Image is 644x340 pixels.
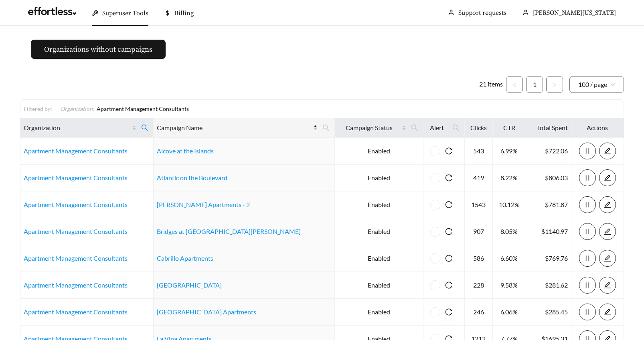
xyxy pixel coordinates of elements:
[533,9,616,17] span: [PERSON_NAME][US_STATE]
[579,304,596,320] button: pause
[440,308,457,316] span: reload
[579,282,595,289] span: pause
[157,123,312,133] span: Campaign Name
[465,299,493,326] td: 246
[157,201,250,208] a: [PERSON_NAME] Apartments - 2
[546,76,563,93] li: Next Page
[440,255,457,262] span: reload
[599,201,616,208] a: edit
[24,123,130,133] span: Organization
[526,245,571,272] td: $769.76
[440,169,457,186] button: reload
[479,76,503,93] li: 21 items
[24,254,128,262] a: Apartment Management Consultants
[493,272,526,299] td: 9.58%
[411,124,418,131] span: search
[579,277,596,294] button: pause
[157,227,301,235] a: Bridges at [GEOGRAPHIC_DATA][PERSON_NAME]
[527,76,543,93] a: 1
[552,82,557,87] span: right
[452,124,460,131] span: search
[579,196,596,213] button: pause
[599,147,616,155] span: edit
[599,255,616,262] span: edit
[44,44,152,55] span: Organizations without campaigns
[599,308,616,316] span: edit
[141,124,148,131] span: search
[335,245,423,272] td: Enabled
[579,223,596,240] button: pause
[526,165,571,191] td: $806.03
[157,174,227,181] a: Atlantic on the Boulevard
[465,138,493,165] td: 543
[599,282,616,289] span: edit
[599,304,616,320] button: edit
[335,272,423,299] td: Enabled
[465,165,493,191] td: 419
[24,174,128,181] a: Apartment Management Consultants
[599,228,616,235] span: edit
[465,272,493,299] td: 228
[174,9,194,17] span: Billing
[493,218,526,245] td: 8.05%
[157,308,256,316] a: [GEOGRAPHIC_DATA] Apartments
[335,218,423,245] td: Enabled
[138,121,152,134] span: search
[526,138,571,165] td: $722.06
[579,308,595,316] span: pause
[599,254,616,262] a: edit
[157,147,214,155] a: Alcove at the Islands
[493,118,526,138] th: CTR
[24,281,128,289] a: Apartment Management Consultants
[526,299,571,326] td: $285.45
[578,76,615,93] span: 100 / page
[440,201,457,208] span: reload
[493,138,526,165] td: 6.99%
[526,76,543,93] li: 1
[440,282,457,289] span: reload
[599,147,616,155] a: edit
[102,9,148,17] span: Superuser Tools
[449,121,463,134] span: search
[440,250,457,267] button: reload
[157,281,222,289] a: [GEOGRAPHIC_DATA]
[579,174,595,181] span: pause
[335,138,423,165] td: Enabled
[526,218,571,245] td: $1140.97
[335,191,423,218] td: Enabled
[571,118,624,138] th: Actions
[338,123,400,133] span: Campaign Status
[427,123,448,133] span: Alert
[493,165,526,191] td: 8.22%
[506,76,523,93] li: Previous Page
[335,299,423,326] td: Enabled
[579,250,596,267] button: pause
[579,169,596,186] button: pause
[599,174,616,181] span: edit
[440,196,457,213] button: reload
[24,105,56,113] div: Filtered by:
[512,82,517,87] span: left
[319,121,333,134] span: search
[579,255,595,262] span: pause
[97,105,189,112] span: Apartment Management Consultants
[440,223,457,240] button: reload
[599,169,616,186] button: edit
[526,191,571,218] td: $781.87
[440,304,457,320] button: reload
[493,191,526,218] td: 10.12%
[322,124,330,131] span: search
[599,201,616,208] span: edit
[546,76,563,93] button: right
[569,76,624,93] div: Page Size
[440,277,457,294] button: reload
[599,227,616,235] a: edit
[458,9,506,17] a: Support requests
[599,196,616,213] button: edit
[465,191,493,218] td: 1543
[465,118,493,138] th: Clicks
[493,299,526,326] td: 6.06%
[24,147,128,155] a: Apartment Management Consultants
[506,76,523,93] button: left
[440,228,457,235] span: reload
